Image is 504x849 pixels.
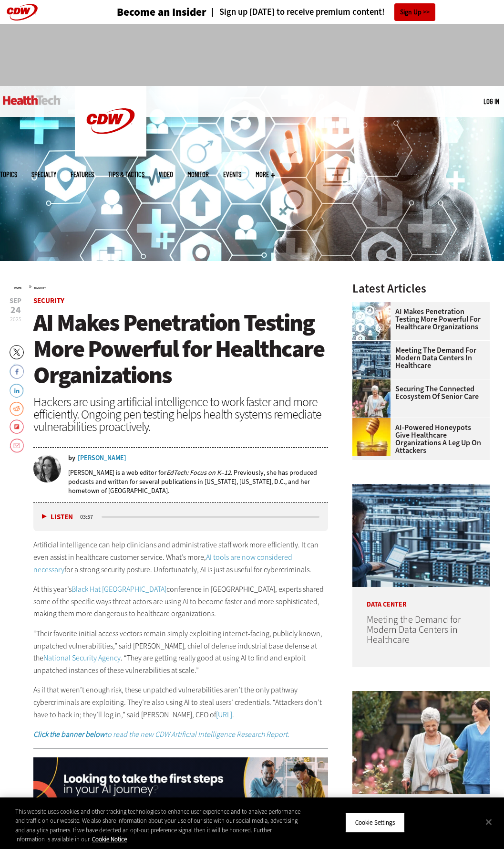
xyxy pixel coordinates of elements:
div: This website uses cookies and other tracking technologies to enhance user experience and to analy... [15,807,302,844]
a: Sign Up [394,3,435,21]
span: AI Makes Penetration Testing More Powerful for Healthcare Organizations [33,307,324,391]
span: Sep [10,297,21,304]
a: Sign up [DATE] to receive premium content! [206,8,385,17]
a: Home [14,286,21,290]
a: MonITor [187,171,209,178]
img: Home [75,86,146,157]
a: nurse walks with senior woman through a garden [352,379,395,387]
p: Data Center [352,587,490,608]
em: EdTech: Focus on K–12 [166,468,231,477]
a: jar of honey with a honey dipper [352,418,395,426]
img: nurse walks with senior woman through a garden [352,379,391,418]
img: engineer with laptop overlooking data center [352,341,391,379]
a: Security [33,296,64,305]
a: AI tools are now considered necessary [33,552,292,575]
span: by [68,455,75,461]
div: duration [79,513,100,521]
a: [PERSON_NAME] [78,455,126,461]
a: Log in [483,97,499,105]
div: » [14,283,328,290]
div: Hackers are using artificial intelligence to work faster and more efficiently. Ongoing pen testin... [33,396,328,433]
a: Healthcare and hacking concept [352,302,395,310]
img: engineer with laptop overlooking data center [352,484,490,587]
a: Click the banner belowto read the new CDW Artificial Intelligence Research Report. [33,729,289,739]
a: Tips & Tactics [108,171,144,178]
a: Video [159,171,173,178]
a: engineer with laptop overlooking data center [352,341,395,348]
a: Securing the Connected Ecosystem of Senior Care [352,385,484,400]
h3: Latest Articles [352,283,490,294]
img: Home [3,95,61,105]
span: 24 [10,305,21,315]
a: More information about your privacy [92,835,127,843]
a: CDW [75,149,146,159]
img: Rebecca Torchia [33,455,61,482]
p: Artificial intelligence can help clinicians and administrative staff work more efficiently. It ca... [33,539,328,576]
button: Close [478,811,499,832]
a: AI Makes Penetration Testing More Powerful for Healthcare Organizations [352,308,484,331]
span: Specialty [31,171,56,178]
a: Meeting the Demand for Modern Data Centers in Healthcare [352,346,484,369]
strong: Click the banner below [33,729,105,739]
button: Cookie Settings [345,813,405,833]
a: Features [71,171,94,178]
a: National Security Agency [43,653,121,663]
em: to read the new CDW Artificial Intelligence Research Report. [33,729,289,739]
p: “Their favorite initial access vectors remain simply exploiting internet-facing, publicly known, ... [33,628,328,676]
img: nurse walks with senior woman through a garden [352,691,490,794]
p: [PERSON_NAME] is a web editor for . Previously, she has produced podcasts and written for several... [68,468,328,495]
p: At this year’s conference in [GEOGRAPHIC_DATA], experts shared some of the specific ways threat a... [33,583,328,620]
a: Black Hat [GEOGRAPHIC_DATA] [72,584,166,594]
a: Security [34,286,46,290]
button: Listen [42,514,73,521]
span: 2025 [10,315,21,323]
a: AI-Powered Honeypots Give Healthcare Organizations a Leg Up on Attackers [352,424,484,454]
p: As if that weren’t enough risk, these unpatched vulnerabilities aren’t the only pathway cybercrim... [33,684,328,721]
img: x-airesearch-animated-2025-click-desktop [33,757,328,808]
a: Events [223,171,241,178]
img: jar of honey with a honey dipper [352,418,391,456]
img: Healthcare and hacking concept [352,302,391,340]
div: User menu [483,96,499,106]
span: More [256,171,275,178]
iframe: advertisement [79,33,426,76]
a: [URL] [216,710,232,720]
a: Become an Insider [117,7,206,18]
div: media player [33,503,328,531]
a: Meeting the Demand for Modern Data Centers in Healthcare [367,613,461,646]
p: Security [352,794,490,815]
